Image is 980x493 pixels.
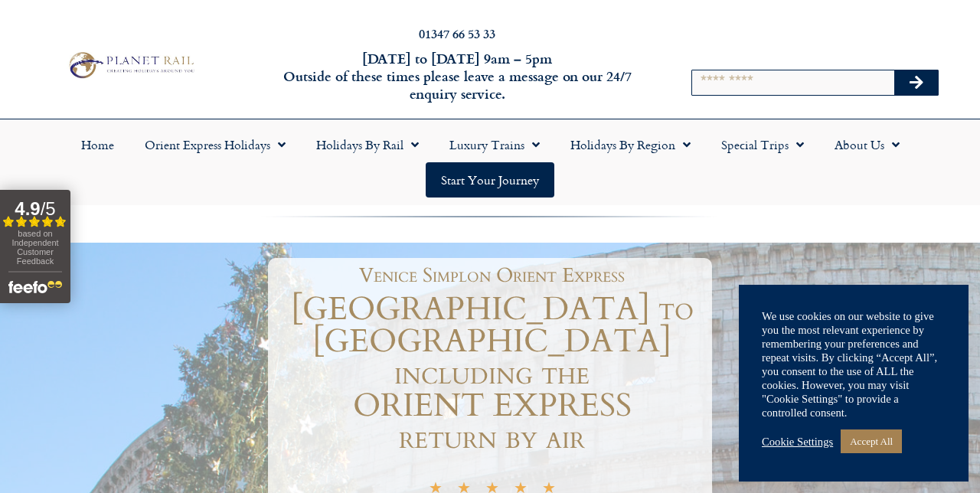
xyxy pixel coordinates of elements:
[66,127,129,162] a: Home
[279,266,704,286] h1: Venice Simplon Orient Express
[762,309,946,420] div: We use cookies on our website to give you the most relevant experience by remembering your prefer...
[64,49,197,82] img: Planet Rail Train Holidays Logo
[555,127,706,162] a: Holidays by Region
[419,24,495,42] a: 01347 66 53 33
[434,127,555,162] a: Luxury Trains
[819,127,915,162] a: About Us
[841,429,902,453] a: Accept All
[426,162,554,198] a: Start your Journey
[8,127,972,198] nav: Menu
[129,127,301,162] a: Orient Express Holidays
[272,293,712,454] h1: [GEOGRAPHIC_DATA] to [GEOGRAPHIC_DATA] including the ORIENT EXPRESS return by air
[301,127,434,162] a: Holidays by Rail
[894,70,939,95] button: Search
[762,435,833,449] a: Cookie Settings
[265,50,649,103] h6: [DATE] to [DATE] 9am – 5pm Outside of these times please leave a message on our 24/7 enquiry serv...
[706,127,819,162] a: Special Trips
